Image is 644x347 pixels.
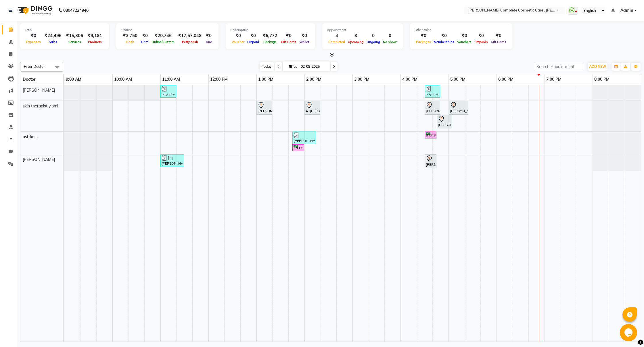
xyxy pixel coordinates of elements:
[47,40,59,44] span: Sales
[415,32,432,39] div: ₹0
[42,32,64,39] div: ₹24,496
[425,132,436,138] div: [PERSON_NAME], TK09, 04:30 PM-04:45 PM, follow up discussion
[150,32,176,39] div: ₹20,746
[63,2,89,18] b: 08047224946
[23,88,55,93] span: [PERSON_NAME]
[449,102,468,114] div: [PERSON_NAME], TK05, 05:00 PM-05:25 PM, exosomes premium
[24,64,45,69] span: Filter Doctor
[161,75,181,84] a: 11:00 AM
[489,40,508,44] span: Gift Cards
[23,157,55,162] span: [PERSON_NAME]
[425,86,440,97] div: priyanka D, TK03, 04:30 PM-04:50 PM, velvet basic
[497,75,515,84] a: 6:00 PM
[473,40,489,44] span: Prepaids
[456,40,473,44] span: Vouchers
[593,75,611,84] a: 8:00 PM
[204,32,214,39] div: ₹0
[293,132,315,143] div: [PERSON_NAME], TK08, 01:45 PM-02:15 PM, semipermanent lip elite
[327,32,346,39] div: 4
[415,40,432,44] span: Packages
[287,64,299,69] span: Tue
[230,40,246,44] span: Voucher
[113,75,133,84] a: 10:00 AM
[298,32,310,39] div: ₹0
[293,145,304,151] div: [PERSON_NAME] P.N, TK10, 01:45 PM-02:00 PM, Hollywood basic
[473,32,489,39] div: ₹0
[305,75,323,84] a: 2:00 PM
[279,32,298,39] div: ₹0
[432,32,456,39] div: ₹0
[23,77,35,82] span: Doctor
[246,40,260,44] span: Prepaid
[67,40,83,44] span: Services
[305,102,320,114] div: A. [PERSON_NAME], TK07, 02:00 PM-02:20 PM, ACNE THERAPY ELITE
[545,75,563,84] a: 7:00 PM
[346,32,365,39] div: 8
[25,28,104,32] div: Total
[85,32,104,39] div: ₹9,181
[425,102,440,114] div: [PERSON_NAME], TK05, 04:30 PM-04:50 PM, velvet premium
[365,40,382,44] span: Ongoing
[415,28,508,32] div: Other sales
[140,32,150,39] div: ₹0
[125,40,136,44] span: Cash
[140,40,150,44] span: Card
[365,32,382,39] div: 0
[260,32,279,39] div: ₹6,772
[346,40,365,44] span: Upcoming
[25,40,42,44] span: Expenses
[327,28,398,32] div: Appointment
[181,40,200,44] span: Petty cash
[209,75,229,84] a: 12:00 PM
[161,86,176,97] div: priyanka D, TK03, 11:00 AM-11:20 AM, velvet basic
[262,40,278,44] span: Package
[230,32,246,39] div: ₹0
[298,40,310,44] span: Wallet
[257,75,275,84] a: 1:00 PM
[588,63,607,71] button: ADD NEW
[246,32,260,39] div: ₹0
[327,40,346,44] span: Completed
[64,75,83,84] a: 9:00 AM
[23,103,58,109] span: skin therapist yinmi
[353,75,371,84] a: 3:00 PM
[449,75,467,84] a: 5:00 PM
[15,2,54,18] img: logo
[589,64,606,69] span: ADD NEW
[257,102,272,114] div: [PERSON_NAME] A, TK06, 01:00 PM-01:20 PM, ACNE THERAPY BASIC
[260,62,274,71] span: Today
[401,75,419,84] a: 4:00 PM
[161,155,183,166] div: [PERSON_NAME] S, TK11, 11:00 AM-11:30 AM, velvet elite
[382,32,398,39] div: 0
[204,40,213,44] span: Due
[230,28,310,32] div: Redemption
[534,62,584,71] input: Search Appointment
[620,324,638,341] iframe: chat widget
[382,40,398,44] span: No show
[437,115,452,128] div: [PERSON_NAME], TK05, 04:45 PM-05:05 PM, velvet premium
[176,32,204,39] div: ₹17,57,048
[279,40,298,44] span: Gift Cards
[23,134,38,139] span: ashika s
[432,40,456,44] span: Memberships
[87,40,103,44] span: Products
[299,62,328,71] input: 2025-09-02
[150,40,176,44] span: Online/Custom
[620,7,633,14] span: Admin
[25,32,42,39] div: ₹0
[121,28,214,32] div: Finance
[456,32,473,39] div: ₹0
[121,32,140,39] div: ₹3,750
[425,155,436,167] div: [PERSON_NAME], TK04, 04:30 PM-04:45 PM, follow up discussion
[64,32,85,39] div: ₹15,306
[489,32,508,39] div: ₹0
